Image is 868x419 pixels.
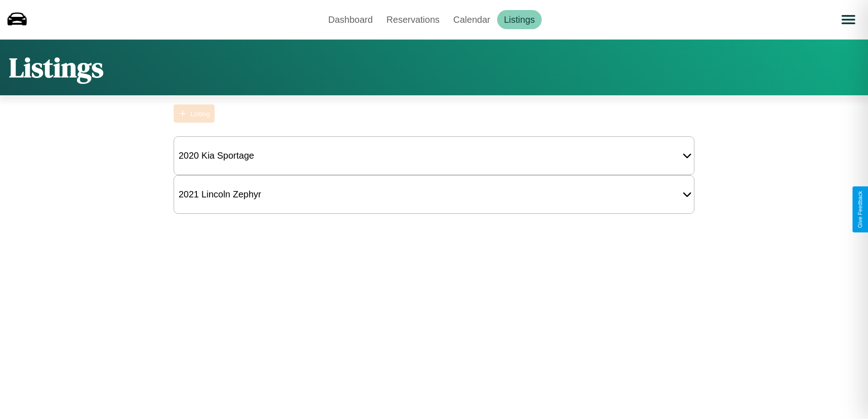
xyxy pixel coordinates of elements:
a: Reservations [380,10,447,29]
div: Give Feedback [857,191,863,228]
div: 2020 Kia Sportage [174,146,259,166]
a: Calendar [447,10,497,29]
a: Dashboard [321,10,380,29]
button: Open menu [836,7,861,32]
a: Listings [497,10,542,29]
button: Listing [174,104,215,123]
div: 2021 Lincoln Zephyr [174,185,266,204]
h1: Listings [9,49,103,86]
div: Listing [190,110,210,118]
